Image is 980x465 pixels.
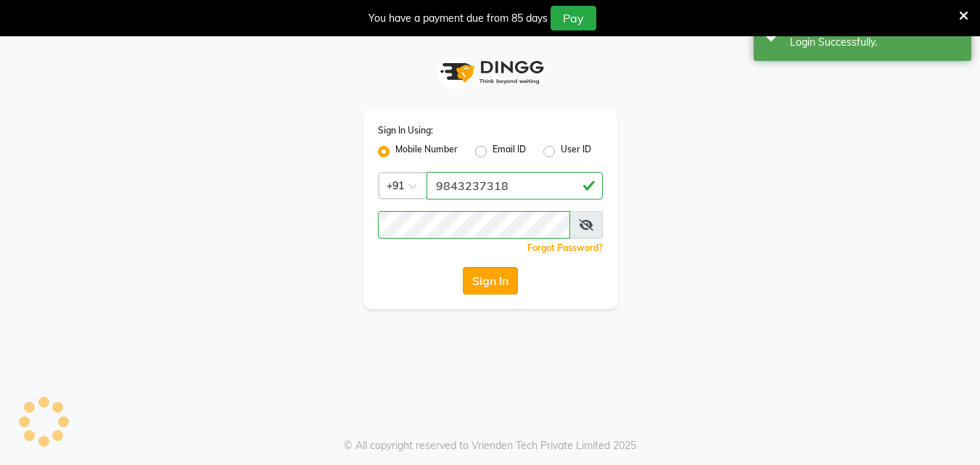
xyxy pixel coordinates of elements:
[463,267,518,295] button: Sign In
[493,143,526,160] label: Email ID
[551,6,596,30] button: Pay
[527,242,603,253] a: Forgot Password?
[427,172,603,199] input: Username
[368,11,548,26] div: You have a payment due from 85 days
[378,211,570,239] input: Username
[378,124,433,137] label: Sign In Using:
[395,143,458,160] label: Mobile Number
[790,35,960,50] div: Login Successfully.
[561,143,591,160] label: User ID
[432,51,548,94] img: logo1.svg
